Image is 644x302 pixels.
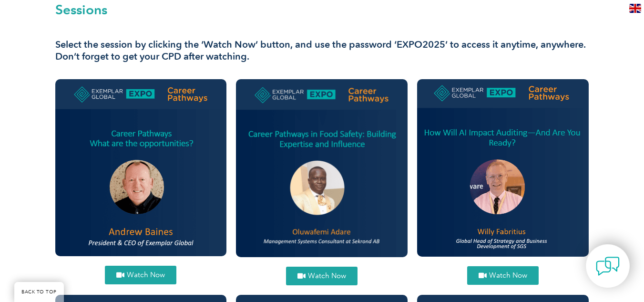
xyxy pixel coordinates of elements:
[467,266,539,285] a: Watch Now
[105,266,176,284] a: Watch Now
[55,3,589,16] h2: Sessions
[55,39,589,62] h3: Select the session by clicking the ‘Watch Now’ button, and use the password ‘EXPO2025’ to access ...
[629,4,641,13] img: en
[14,282,64,302] a: BACK TO TOP
[127,271,165,279] span: Watch Now
[55,79,227,256] img: andrew
[286,267,358,285] a: Watch Now
[417,79,589,257] img: willy
[236,79,408,257] img: Oluwafemi
[596,254,620,278] img: contact-chat.png
[489,272,527,279] span: Watch Now
[308,272,346,280] span: Watch Now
